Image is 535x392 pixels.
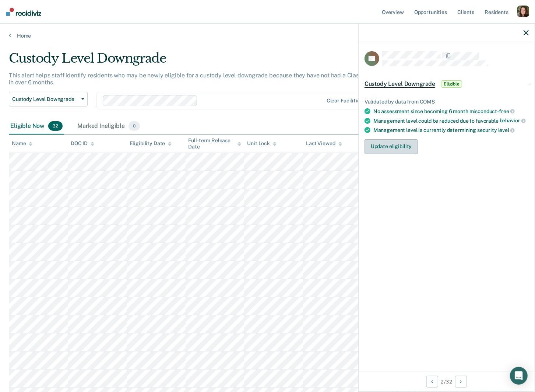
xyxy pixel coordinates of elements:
[359,72,535,96] div: Custody Level DowngradeEligible
[9,51,410,72] div: Custody Level Downgrade
[76,118,141,134] div: Marked Ineligible
[365,99,529,105] div: Validated by data from COMS
[12,96,78,102] span: Custody Level Downgrade
[365,139,418,154] button: Update eligibility
[455,376,467,388] button: Next Opportunity
[498,127,515,133] span: level
[327,98,363,104] div: Clear facilities
[9,32,526,39] a: Home
[469,108,515,114] span: misconduct-free
[71,140,94,147] div: DOC ID
[6,8,41,16] img: Recidiviz
[373,118,529,124] div: Management level could be reduced due to favorable
[12,140,32,147] div: Name
[373,108,529,115] div: No assessment since becoming 6 month
[48,121,63,131] span: 32
[9,72,410,86] p: This alert helps staff identify residents who may be newly eligible for a custody level downgrade...
[306,140,342,147] div: Last Viewed
[129,121,140,131] span: 0
[426,376,438,388] button: Previous Opportunity
[9,118,64,134] div: Eligible Now
[189,137,242,150] div: Full-term Release Date
[441,80,462,88] span: Eligible
[130,140,172,147] div: Eligibility Date
[510,367,528,385] div: Open Intercom Messenger
[373,127,529,133] div: Management level is currently determining security
[365,80,435,88] span: Custody Level Downgrade
[247,140,277,147] div: Unit Lock
[359,372,535,391] div: 2 / 32
[500,118,526,123] span: behavior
